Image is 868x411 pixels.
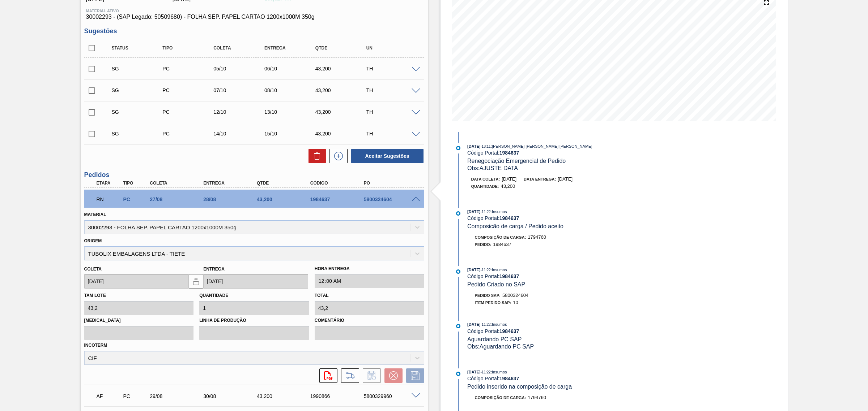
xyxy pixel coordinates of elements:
[201,196,262,202] div: 28/08/2025
[192,277,200,286] img: locked
[491,209,507,214] span: : Insumos
[84,293,106,298] label: Tam lote
[121,196,150,202] div: Pedido de Compra
[203,274,308,289] input: dd/mm/yyyy
[467,209,480,214] span: [DATE]
[309,196,369,202] div: 1984637
[84,212,106,217] label: Material
[110,109,168,115] div: Sugestão Criada
[84,343,107,348] label: Incoterm
[365,66,422,72] div: TH
[189,274,203,289] button: locked
[499,215,519,221] strong: 1984637
[212,46,269,51] div: Coleta
[110,46,168,51] div: Status
[365,46,422,51] div: UN
[467,370,480,374] span: [DATE]
[513,300,518,305] span: 10
[499,150,519,156] strong: 1984637
[491,370,507,374] span: : Insumos
[97,393,122,399] p: AF
[467,336,522,342] span: Aguardando PC SAP
[475,395,526,400] span: Composição de Carga :
[203,267,225,272] label: Entrega
[148,393,209,399] div: 29/08/2025
[263,66,320,72] div: 06/10/2025
[95,388,123,404] div: Aguardando Faturamento
[481,210,491,214] span: - 11:22
[471,184,499,189] span: Quantidade :
[86,9,422,13] span: Material ativo
[491,268,507,272] span: : Insumos
[86,14,422,20] span: 30002293 - (SAP Legado: 50509680) - FOLHA SEP. PAPEL CARTAO 1200x1000M 350g
[110,87,168,93] div: Sugestão Criada
[161,46,218,51] div: Tipo
[212,66,269,72] div: 05/10/2025
[314,131,371,137] div: 43,200
[362,196,423,202] div: 5800324604
[84,315,194,326] label: [MEDICAL_DATA]
[475,242,492,247] span: Pedido :
[309,393,369,399] div: 1990866
[110,66,168,72] div: Sugestão Criada
[95,191,123,207] div: Em renegociação
[314,66,371,72] div: 43,200
[305,149,326,163] div: Excluir Sugestões
[212,87,269,93] div: 07/10/2025
[467,150,639,156] div: Código Portal:
[467,268,480,272] span: [DATE]
[491,144,592,148] span: : [PERSON_NAME] [PERSON_NAME] [PERSON_NAME]
[263,46,320,51] div: Entrega
[148,181,209,186] div: Coleta
[315,293,329,298] label: Total
[456,211,460,216] img: atual
[362,181,423,186] div: PO
[481,370,491,374] span: - 11:22
[467,215,639,221] div: Código Portal:
[467,322,480,326] span: [DATE]
[255,393,316,399] div: 43,200
[467,158,566,164] span: Renegociação Emergencial de Pedido
[467,223,563,229] span: Composicão de carga / Pedido aceito
[502,293,528,298] span: 5800324604
[110,131,168,137] div: Sugestão Criada
[481,144,491,148] span: - 18:11
[263,131,320,137] div: 15/10/2025
[309,181,369,186] div: Código
[161,66,218,72] div: Pedido de Compra
[467,343,534,350] span: Obs: Aguardando PC SAP
[326,149,348,163] div: Nova sugestão
[314,87,371,93] div: 43,200
[255,181,316,186] div: Qtde
[315,264,424,274] label: Hora Entrega
[84,171,424,179] h3: Pedidos
[212,109,269,115] div: 12/10/2025
[467,384,572,390] span: Pedido inserido na composição de carga
[528,234,546,240] span: 1794760
[475,235,526,239] span: Composição de Carga :
[351,149,424,163] button: Aceitar Sugestões
[481,323,491,326] span: - 11:22
[467,376,639,381] div: Código Portal:
[403,368,424,383] div: Salvar Pedido
[499,328,519,334] strong: 1984637
[471,177,500,181] span: Data coleta:
[201,393,262,399] div: 30/08/2025
[97,196,122,202] p: RN
[314,46,371,51] div: Qtde
[499,273,519,279] strong: 1984637
[475,300,511,305] span: Item pedido SAP:
[359,368,381,383] div: Informar alteração no pedido
[456,372,460,376] img: atual
[528,395,546,400] span: 1794760
[95,181,123,186] div: Etapa
[481,268,491,272] span: - 11:22
[161,87,218,93] div: Pedido de Compra
[212,131,269,137] div: 14/10/2025
[467,328,639,334] div: Código Portal:
[381,368,403,383] div: Cancelar pedido
[121,393,150,399] div: Pedido de Compra
[502,176,516,182] span: [DATE]
[493,242,511,247] span: 1984637
[201,181,262,186] div: Entrega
